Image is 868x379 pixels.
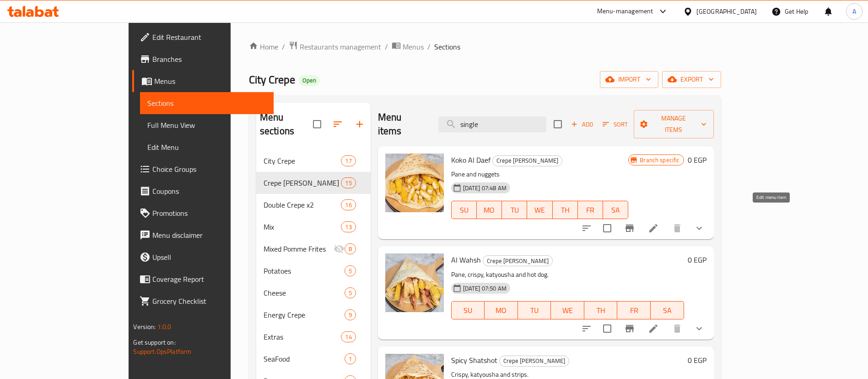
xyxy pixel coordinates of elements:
[345,245,356,253] span: 8
[392,41,424,53] a: Menus
[451,201,477,219] button: SU
[619,318,641,340] button: Branch-specific-item
[666,217,688,239] button: delete
[147,98,266,109] span: Sections
[584,301,618,319] button: TH
[264,177,341,188] span: Crepe [PERSON_NAME]
[341,199,356,210] div: items
[152,252,266,263] span: Upsell
[140,92,274,114] a: Sections
[152,32,266,43] span: Edit Restaurant
[152,186,266,197] span: Coupons
[459,284,510,293] span: [DATE] 07:50 AM
[307,115,327,134] span: Select all sections
[341,333,355,341] span: 14
[451,353,497,367] span: Spicy Shatshot
[256,348,371,370] div: SeaFood1
[132,290,274,312] a: Grocery Checklist
[152,208,266,219] span: Promotions
[522,304,548,317] span: TU
[597,6,653,17] div: Menu-management
[264,265,345,276] span: Potatoes
[299,75,320,86] div: Open
[133,321,156,333] span: Version:
[264,353,345,364] span: SeaFood
[588,304,614,317] span: TH
[334,243,345,254] svg: Inactive section
[662,71,721,88] button: export
[264,331,341,342] span: Extras
[345,355,356,363] span: 1
[152,230,266,241] span: Menu disclaimer
[582,203,599,217] span: FR
[132,26,274,48] a: Edit Restaurant
[256,260,371,282] div: Potatoes5
[570,119,594,130] span: Add
[607,74,651,85] span: import
[688,217,710,239] button: show more
[132,224,274,246] a: Menu disclaimer
[603,201,628,219] button: SA
[696,6,757,16] div: [GEOGRAPHIC_DATA]
[147,120,266,131] span: Full Menu View
[598,319,617,338] span: Select to update
[485,301,518,319] button: MO
[132,158,274,180] a: Choice Groups
[451,253,481,267] span: Al Wahsh
[502,201,527,219] button: TU
[264,243,334,254] span: Mixed Pomme Frites
[427,41,431,52] li: /
[256,150,371,172] div: City Crepe17
[493,155,562,166] span: Crepe [PERSON_NAME]
[345,267,356,275] span: 5
[132,202,274,224] a: Promotions
[598,219,617,238] span: Select to update
[451,301,485,319] button: SU
[341,179,355,187] span: 15
[551,301,584,319] button: WE
[852,6,856,16] span: A
[264,155,341,166] span: City Crepe
[451,169,629,180] p: Pane and nuggets
[434,41,460,52] span: Sections
[341,177,356,188] div: items
[152,164,266,175] span: Choice Groups
[385,154,444,212] img: Koko Al Daef
[480,203,498,217] span: MO
[531,203,549,217] span: WE
[555,304,581,317] span: WE
[455,203,473,217] span: SU
[132,268,274,290] a: Coverage Report
[648,323,659,334] a: Edit menu item
[152,296,266,307] span: Grocery Checklist
[607,203,625,217] span: SA
[132,70,274,92] a: Menus
[140,136,274,158] a: Edit Menu
[341,155,356,166] div: items
[256,216,371,238] div: Mix13
[154,76,266,87] span: Menus
[600,117,630,132] button: Sort
[132,180,274,202] a: Coupons
[256,282,371,304] div: Cheese5
[256,326,371,348] div: Extras14
[451,269,684,280] p: Pane, crispy, katyousha and hot dog.
[152,54,266,65] span: Branches
[634,110,713,138] button: Manage items
[341,221,356,232] div: items
[282,41,285,52] li: /
[567,117,597,132] span: Add item
[483,256,552,266] span: Crepe [PERSON_NAME]
[341,157,355,165] span: 17
[256,238,371,260] div: Mixed Pomme Frites8
[619,217,641,239] button: Branch-specific-item
[152,274,266,285] span: Coverage Report
[617,301,651,319] button: FR
[385,41,388,52] li: /
[289,41,381,53] a: Restaurants management
[256,304,371,326] div: Energy Crepe9
[438,116,546,132] input: search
